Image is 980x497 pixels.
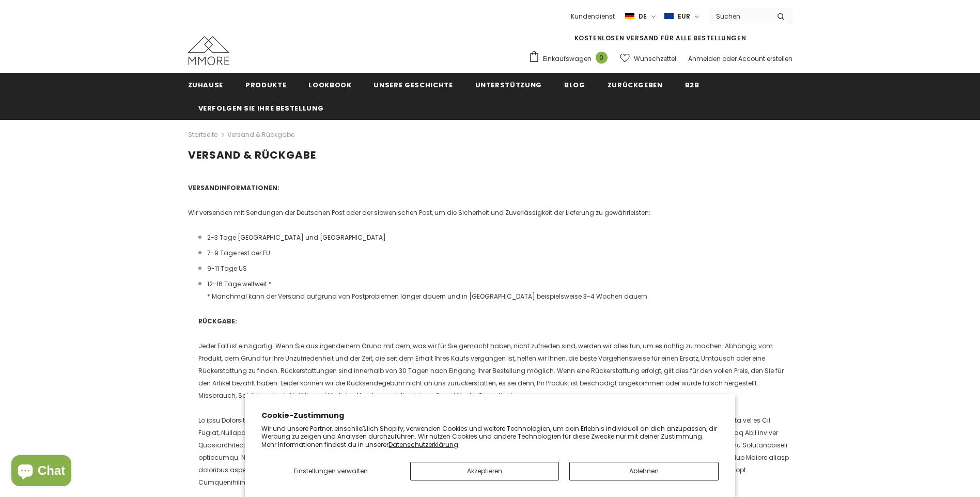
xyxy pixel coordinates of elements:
[188,183,279,192] strong: VERSANDINFORMATIONEN:
[688,54,721,63] a: Anmelden
[198,317,237,325] strong: RÜCKGABE:
[596,52,608,64] span: 0
[608,80,663,90] span: Zurückgeben
[564,73,585,96] a: Blog
[374,80,453,90] span: Unsere Geschichte
[475,80,542,90] span: Unterstützung
[738,54,792,63] a: Account erstellen
[261,410,719,421] h2: Cookie-Zustimmung
[198,290,792,303] p: * Manchmal kann der Versand aufgrund von Postproblemen länger dauern und in [GEOGRAPHIC_DATA] bei...
[634,54,676,64] span: Wunschzettel
[198,414,792,489] p: Lo ipsu Dolorsitametco ad elitsed, doeius Tem inci U-Labo et dolo (ma) aliqu.eni adm Venia Quisno...
[188,80,224,90] span: Zuhause
[198,247,792,259] li: 7-9 Tage rest der EU
[198,231,792,244] li: 2-3 Tage [GEOGRAPHIC_DATA] und [GEOGRAPHIC_DATA]
[475,73,542,96] a: Unterstützung
[569,462,718,480] button: Ablehnen
[710,9,769,24] input: Search Site
[685,73,699,96] a: B2B
[245,80,286,90] span: Produkte
[308,80,351,90] span: Lookbook
[374,73,453,96] a: Unsere Geschichte
[639,11,647,22] span: de
[188,36,229,65] img: MMORE Cases
[188,129,217,141] a: Startseite
[543,54,592,64] span: Einkaufswagen
[8,455,74,489] inbox-online-store-chat: Onlineshop-Chat von Shopify
[564,80,585,90] span: Blog
[294,467,368,475] span: Einstellungen verwalten
[388,440,458,449] a: Datenschutzerklärung
[261,462,400,480] button: Einstellungen verwalten
[227,129,294,141] span: Versand & Rückgabe
[528,51,613,66] a: Einkaufswagen 0
[198,262,792,275] li: 9-11 Tage US
[625,12,634,21] img: i-lang-2.png
[722,54,737,63] span: oder
[308,73,351,96] a: Lookbook
[188,148,316,162] span: Versand & Rückgabe
[198,96,324,119] a: Verfolgen Sie Ihre Bestellung
[261,425,719,449] p: Wir und unsere Partner, einschließlich Shopify, verwenden Cookies und weitere Technologien, um de...
[410,462,559,480] button: Akzeptieren
[678,11,690,22] span: EUR
[198,103,324,113] span: Verfolgen Sie Ihre Bestellung
[608,73,663,96] a: Zurückgeben
[571,12,615,21] span: Kundendienst
[245,73,286,96] a: Produkte
[685,80,699,90] span: B2B
[198,340,792,402] p: Jeder Fall ist einzigartig. Wenn Sie aus irgendeinem Grund mit dem, was wir für Sie gemacht haben...
[620,50,676,68] a: Wunschzettel
[188,73,224,96] a: Zuhause
[574,34,746,42] span: KOSTENLOSEN VERSAND FÜR ALLE BESTELLUNGEN
[188,207,792,219] p: Wir versenden mit Sendungen der Deutschen Post oder der slowenischen Post, um die Sicherheit und ...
